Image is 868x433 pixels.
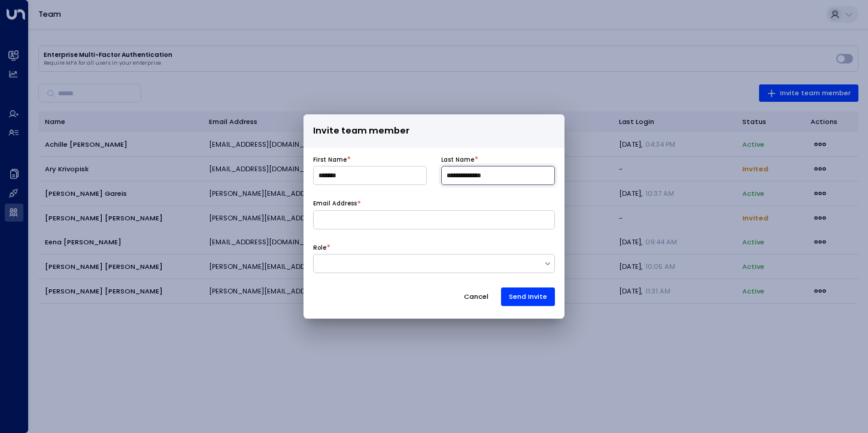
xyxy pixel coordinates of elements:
label: Role [313,244,326,252]
label: Last Name [441,156,474,164]
span: Invite team member [313,124,409,138]
label: Email Address [313,199,357,208]
button: Send Invite [501,287,555,306]
label: First Name [313,156,347,164]
button: Cancel [456,287,497,306]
